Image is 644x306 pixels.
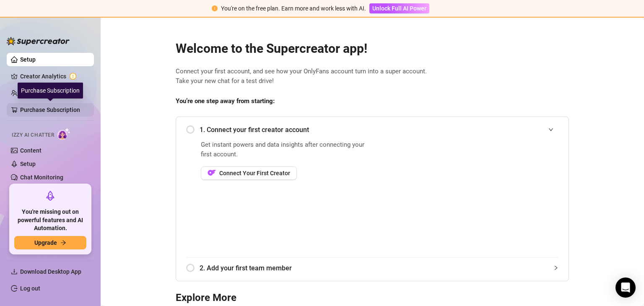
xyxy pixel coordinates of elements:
a: Creator Analytics exclamation-circle [20,70,87,83]
span: arrow-right [60,240,66,246]
a: OFConnect Your First Creator [201,166,370,180]
span: Connect your first account, and see how your OnlyFans account turn into a super account. Take you... [176,67,569,86]
span: You're on the free plan. Earn more and work less with AI. [221,5,366,12]
a: Setup [20,161,36,167]
span: expanded [548,127,553,132]
span: You're missing out on powerful features and AI Automation. [14,208,86,233]
a: Unlock Full AI Power [369,5,429,12]
span: rocket [45,191,55,201]
h2: Welcome to the Supercreator app! [176,41,569,57]
div: 1. Connect your first creator account [186,119,558,140]
img: OF [208,169,216,177]
span: exclamation-circle [212,5,218,11]
span: 2. Add your first team member [200,263,558,273]
a: Setup [20,56,36,63]
button: Unlock Full AI Power [369,3,429,13]
span: Izzy AI Chatter [12,131,54,139]
span: Connect Your First Creator [219,170,290,176]
span: Upgrade [34,239,57,246]
div: 2. Add your first team member [186,258,558,278]
iframe: Add Creators [391,140,558,247]
span: 1. Connect your first creator account [200,124,558,135]
a: Chat Monitoring [20,174,63,181]
span: Download Desktop App [20,268,81,275]
span: download [11,268,18,275]
a: Content [20,147,42,154]
a: Purchase Subscription [20,103,87,117]
div: Open Intercom Messenger [615,277,636,298]
strong: You’re one step away from starting: [176,97,275,105]
img: AI Chatter [57,128,70,140]
span: collapsed [553,265,558,270]
button: OFConnect Your First Creator [201,166,297,180]
span: Unlock Full AI Power [372,5,426,12]
div: Purchase Subscription [18,83,83,99]
img: logo-BBDzfeDw.svg [7,37,70,45]
span: Get instant powers and data insights after connecting your first account. [201,140,370,160]
a: Log out [20,285,40,292]
h3: Explore More [176,291,569,305]
button: Upgradearrow-right [14,236,86,249]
